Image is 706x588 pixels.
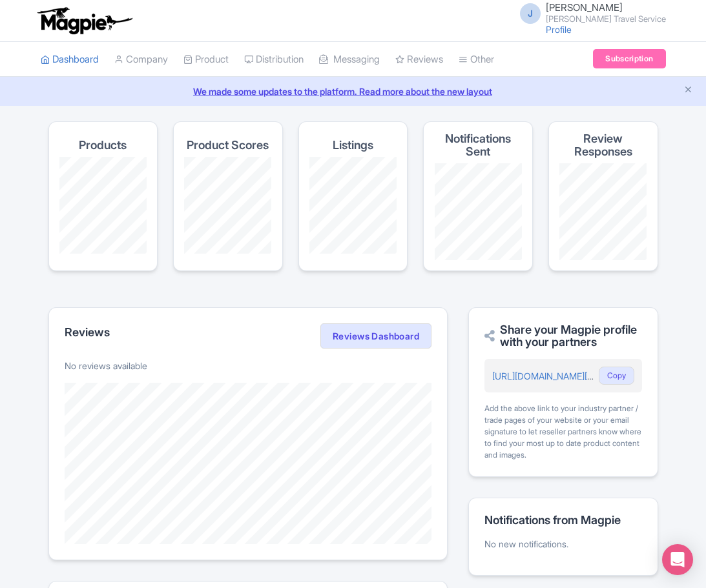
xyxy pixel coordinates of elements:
[434,132,522,158] h4: Notifications Sent
[546,15,666,23] small: [PERSON_NAME] Travel Service
[395,42,443,77] a: Reviews
[484,537,641,551] p: No new notifications.
[320,323,431,349] a: Reviews Dashboard
[546,1,623,14] span: [PERSON_NAME]
[244,42,304,77] a: Distribution
[559,132,647,158] h4: Review Responses
[65,359,432,372] p: No reviews available
[484,403,641,461] div: Add the above link to your industry partner / trade pages of your website or your email signature...
[512,3,666,23] a: J [PERSON_NAME] [PERSON_NAME] Travel Service
[484,514,641,527] h2: Notifications from Magpie
[683,83,693,98] button: Close announcement
[187,139,269,152] h4: Product Scores
[333,139,373,152] h4: Listings
[65,326,110,339] h2: Reviews
[114,42,168,77] a: Company
[34,6,134,35] img: logo-ab69f6fb50320c5b225c76a69d11143b.png
[8,85,698,98] a: We made some updates to the platform. Read more about the new layout
[593,49,665,68] a: Subscription
[319,42,380,77] a: Messaging
[520,3,541,24] span: J
[41,42,99,77] a: Dashboard
[662,544,693,575] div: Open Intercom Messenger
[599,367,634,385] button: Copy
[492,370,655,381] a: [URL][DOMAIN_NAME][PERSON_NAME]
[546,24,572,35] a: Profile
[484,323,641,349] h2: Share your Magpie profile with your partners
[183,42,229,77] a: Product
[459,42,494,77] a: Other
[79,139,127,152] h4: Products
